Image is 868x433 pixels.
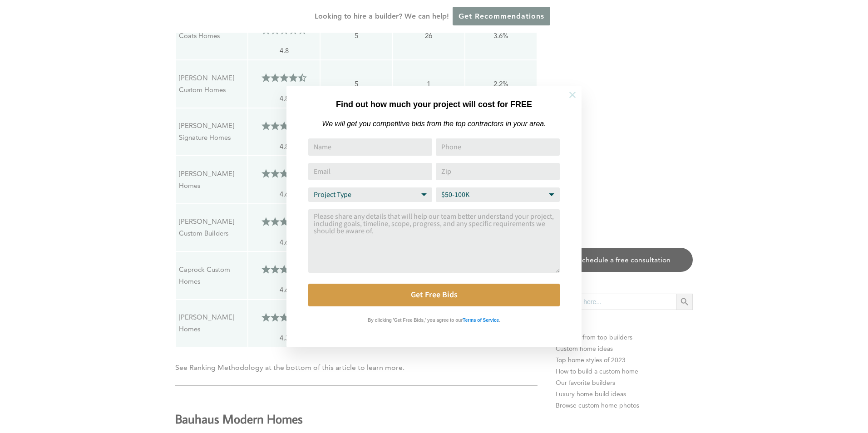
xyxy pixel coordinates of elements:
strong: Terms of Service [463,318,499,323]
strong: . [499,318,500,323]
input: Zip [436,163,560,180]
input: Name [308,138,432,156]
strong: Find out how much your project will cost for FREE [336,100,532,109]
a: Terms of Service [463,315,499,323]
input: Phone [436,138,560,156]
select: Project Type [308,187,432,202]
button: Get Free Bids [308,284,560,306]
input: Email Address [308,163,432,180]
select: Budget Range [436,187,560,202]
textarea: Comment or Message [308,209,560,273]
em: We will get you competitive bids from the top contractors in your area. [322,120,546,128]
strong: By clicking 'Get Free Bids,' you agree to our [368,318,463,323]
iframe: Drift Widget Chat Controller [694,368,857,422]
button: Close [557,79,588,111]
